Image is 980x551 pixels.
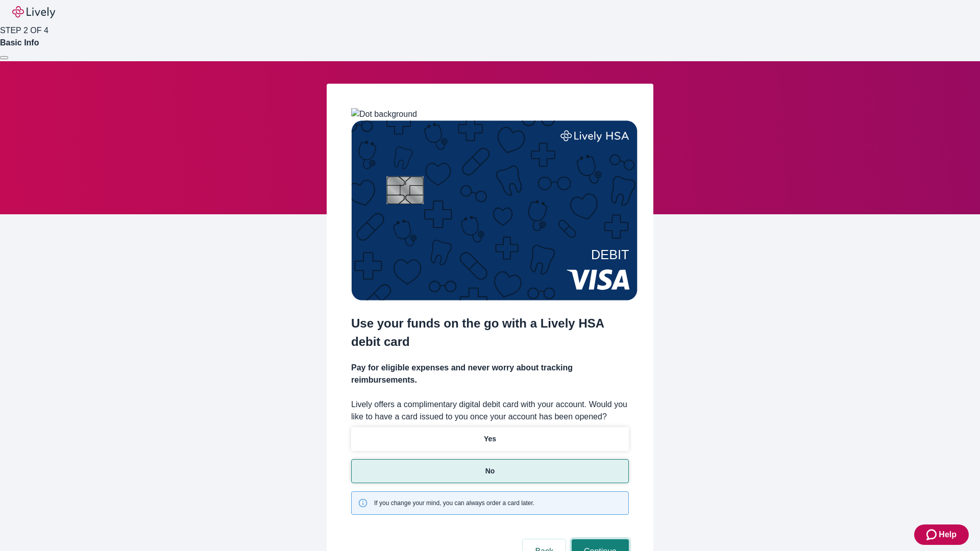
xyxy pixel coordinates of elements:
img: Dot background [351,108,417,120]
svg: Zendesk support icon [926,529,939,541]
p: Yes [484,434,496,444]
label: Lively offers a complimentary digital debit card with your account. Would you like to have a card... [351,398,629,423]
p: No [485,466,495,477]
h2: Use your funds on the go with a Lively HSA debit card [351,314,629,351]
img: Debit card [351,120,638,300]
span: If you change your mind, you can always order a card later. [374,498,534,508]
img: Lively [12,6,55,18]
h4: Pay for eligible expenses and never worry about tracking reimbursements. [351,362,629,386]
button: No [351,459,629,483]
span: Help [939,529,957,541]
button: Yes [351,427,629,451]
button: Zendesk support iconHelp [914,524,969,545]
